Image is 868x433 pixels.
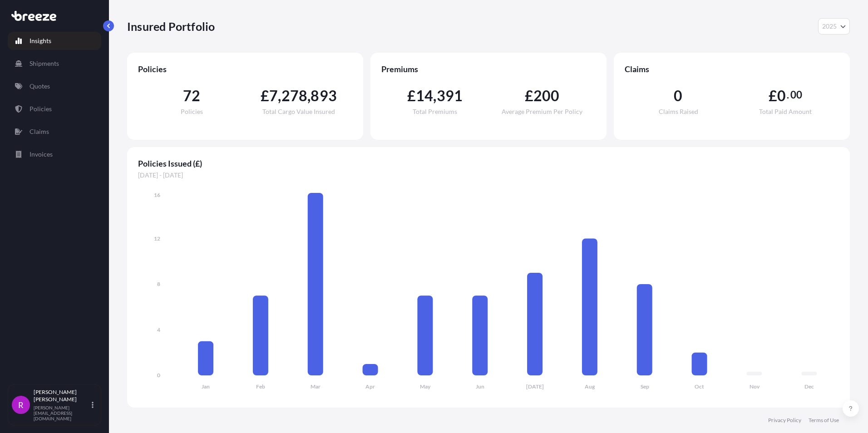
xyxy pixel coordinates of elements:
tspan: Oct [695,383,704,390]
span: 00 [790,91,802,98]
p: Quotes [30,82,50,91]
p: Claims [30,127,49,136]
span: Total Premiums [413,108,457,115]
p: Insights [30,36,51,45]
tspan: [DATE] [526,383,544,390]
tspan: 12 [154,235,160,242]
span: Policies [181,108,203,115]
span: 391 [437,89,463,103]
tspan: 4 [157,326,160,333]
tspan: 8 [157,280,160,287]
a: Privacy Policy [768,417,801,424]
span: Average Premium Per Policy [502,108,582,115]
span: £ [525,89,533,103]
span: 278 [281,89,308,103]
tspan: Aug [585,383,595,390]
span: 14 [416,89,433,103]
tspan: Nov [750,383,760,390]
span: £ [769,89,777,103]
span: 72 [183,89,200,103]
tspan: 0 [157,372,160,379]
tspan: Mar [311,383,321,390]
a: Shipments [8,54,101,73]
span: , [307,89,311,103]
p: [PERSON_NAME] [PERSON_NAME] [34,389,90,403]
span: £ [261,89,269,103]
p: Policies [30,104,52,113]
span: Claims [625,64,839,74]
span: [DATE] - [DATE] [138,171,839,180]
p: [PERSON_NAME][EMAIL_ADDRESS][DOMAIN_NAME] [34,405,90,421]
a: Claims [8,123,101,141]
tspan: Jan [202,383,210,390]
span: 200 [533,89,560,103]
span: Policies Issued (£) [138,158,839,169]
a: Policies [8,100,101,118]
span: Total Paid Amount [759,108,812,115]
a: Invoices [8,145,101,163]
a: Terms of Use [809,417,839,424]
span: Policies [138,64,352,74]
tspan: Sep [641,383,649,390]
tspan: Feb [256,383,265,390]
span: . [787,91,789,98]
span: Claims Raised [659,108,698,115]
tspan: 16 [154,192,160,198]
tspan: May [420,383,431,390]
tspan: Apr [365,383,375,390]
span: £ [407,89,416,103]
span: 2025 [822,22,837,31]
span: 0 [674,89,682,103]
tspan: Dec [804,383,814,390]
span: Total Cargo Value Insured [262,108,335,115]
span: , [433,89,436,103]
a: Insights [8,32,101,50]
p: Shipments [30,59,59,68]
button: Year Selector [818,18,850,34]
span: 893 [311,89,337,103]
p: Invoices [30,150,53,159]
span: Premiums [381,64,596,74]
span: , [278,89,281,103]
a: Quotes [8,77,101,95]
span: 0 [777,89,786,103]
span: R [18,400,24,409]
span: 7 [269,89,278,103]
tspan: Jun [476,383,484,390]
p: Insured Portfolio [127,19,215,34]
